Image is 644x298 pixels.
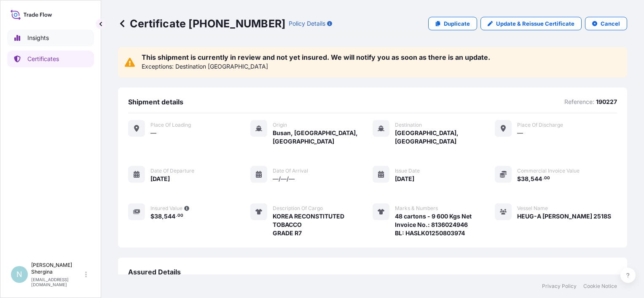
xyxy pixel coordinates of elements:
span: Commercial Invoice Value [517,168,580,174]
p: [PERSON_NAME] Shergina [31,262,83,275]
p: 190227 [596,98,617,106]
span: 00 [177,214,183,217]
span: Date of arrival [273,168,308,174]
button: Cancel [585,17,627,30]
span: — [150,129,156,137]
a: Cookie Notice [583,283,617,290]
span: Destination [395,122,422,128]
span: 00 [544,177,550,180]
span: , [162,213,164,219]
span: [GEOGRAPHIC_DATA], [GEOGRAPHIC_DATA] [395,129,495,146]
span: Place of discharge [517,122,563,128]
span: 544 [164,213,175,219]
span: Insured Value [150,205,182,212]
a: Insights [7,29,94,46]
span: $ [517,176,521,182]
span: KOREA RECONSTITUTED TOBACCO GRADE R7 [273,212,373,237]
p: Update & Reissue Certificate [496,19,574,28]
span: Place of Loading [150,122,191,128]
span: Issue Date [395,168,420,174]
p: Duplicate [444,19,470,28]
p: This shipment is currently in review and not yet insured. We will notify you as soon as there is ... [142,54,490,61]
span: Description of cargo [273,205,323,212]
p: Policy Details [289,19,325,28]
span: , [529,176,531,182]
p: Reference: [564,98,594,106]
span: Vessel Name [517,205,548,212]
span: — [517,129,523,137]
span: Busan, [GEOGRAPHIC_DATA], [GEOGRAPHIC_DATA] [273,129,373,146]
span: Assured Details [128,268,181,276]
span: —/—/— [273,175,295,183]
span: [DATE] [150,175,170,183]
span: Marks & Numbers [395,205,438,212]
span: $ [150,213,154,219]
span: 38 [154,213,162,219]
span: Shipment details [128,98,183,106]
p: Exceptions: [142,62,174,71]
p: Certificates [27,55,59,63]
span: . [542,177,544,180]
span: 544 [531,176,542,182]
a: Update & Reissue Certificate [480,17,582,30]
span: 38 [521,176,529,182]
a: Privacy Policy [542,283,577,290]
a: Duplicate [428,17,477,30]
span: HEUG-A [PERSON_NAME] 2518S [517,212,611,221]
span: Origin [273,122,287,128]
a: Certificates [7,51,94,67]
p: Certificate [PHONE_NUMBER] [118,17,285,30]
p: Cancel [601,19,620,28]
span: [DATE] [395,175,414,183]
p: Destination [GEOGRAPHIC_DATA] [175,62,268,71]
span: Date of departure [150,168,194,174]
p: Insights [27,34,49,42]
span: 48 cartons - 9 600 Kgs Net Invoice No.: 8136024946 BL: HASLK01250803974 [395,212,472,237]
p: [EMAIL_ADDRESS][DOMAIN_NAME] [31,277,83,287]
span: N [16,270,22,279]
span: . [176,214,177,217]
